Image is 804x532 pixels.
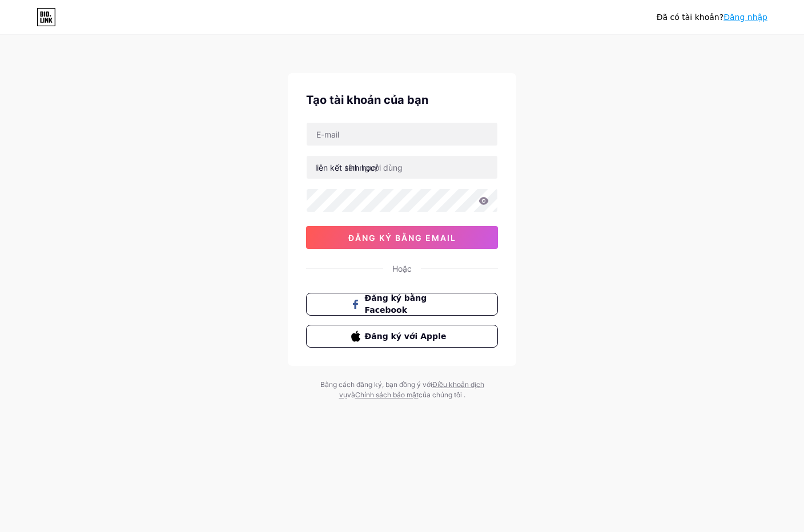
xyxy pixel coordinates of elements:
font: Đăng ký với Apple [365,332,447,341]
font: liên kết sinh học/ [315,163,378,172]
a: Đăng nhập [723,13,767,22]
font: Bằng cách đăng ký, bạn đồng ý với [320,380,432,389]
button: Đăng ký bằng Facebook [306,293,498,316]
a: Điều khoản dịch vụ [339,380,484,399]
font: Đăng ký bằng Facebook [365,293,427,315]
font: của chúng tôi . [419,390,465,399]
button: đăng ký bằng email [306,226,498,249]
font: và [347,390,355,399]
input: E-mail [307,123,497,146]
input: tên người dùng [307,156,497,179]
font: Tạo tài khoản của bạn [306,93,428,107]
font: đăng ký bằng email [348,233,456,243]
font: Đã có tài khoản? [657,13,723,22]
font: Hoặc [392,264,412,273]
button: Đăng ký với Apple [306,325,498,348]
a: Chính sách bảo mật [355,390,419,399]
